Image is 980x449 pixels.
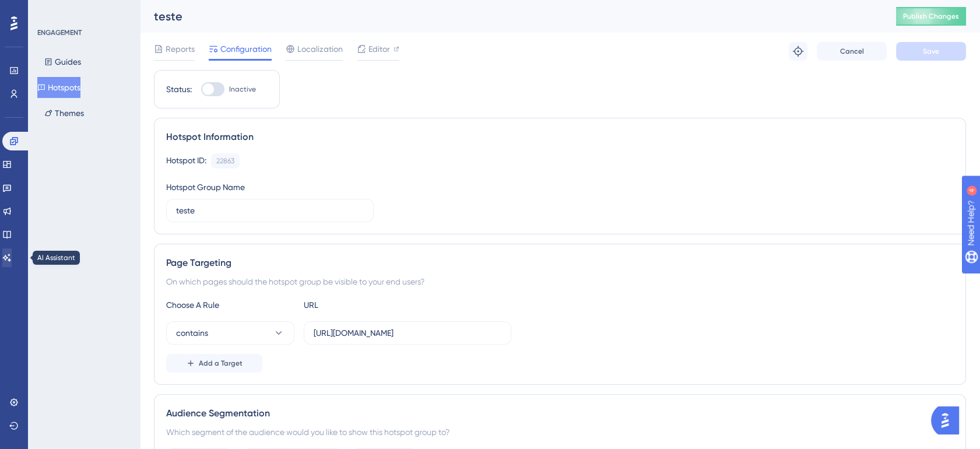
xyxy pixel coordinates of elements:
[229,85,256,94] span: Inactive
[166,256,954,270] div: Page Targeting
[220,42,272,56] span: Configuration
[817,42,887,61] button: Cancel
[166,354,262,373] button: Add a Target
[166,130,954,144] div: Hotspot Information
[166,180,245,194] div: Hotspot Group Name
[166,298,294,312] div: Choose A Rule
[166,42,195,56] span: Reports
[166,321,294,345] button: contains
[368,42,390,56] span: Editor
[166,153,206,169] div: Hotspot ID:
[37,51,88,72] button: Guides
[216,156,234,166] div: 22863
[27,3,73,17] span: Need Help?
[154,8,867,24] div: teste
[903,12,959,21] span: Publish Changes
[166,425,954,439] div: Which segment of the audience would you like to show this hotspot group to?
[840,47,864,56] span: Cancel
[199,359,243,368] span: Add a Target
[176,326,208,340] span: contains
[176,204,364,217] input: Type your Hotspot Group Name here
[923,47,939,56] span: Save
[37,28,82,37] div: ENGAGEMENT
[81,6,85,15] div: 4
[304,298,432,312] div: URL
[314,327,501,339] input: yourwebsite.com/path
[297,42,343,56] span: Localization
[166,275,954,289] div: On which pages should the hotspot group be visible to your end users?
[896,7,966,26] button: Publish Changes
[931,403,966,438] iframe: UserGuiding AI Assistant Launcher
[896,42,966,61] button: Save
[37,103,91,124] button: Themes
[166,82,192,96] div: Status:
[37,77,80,98] button: Hotspots
[166,406,954,420] div: Audience Segmentation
